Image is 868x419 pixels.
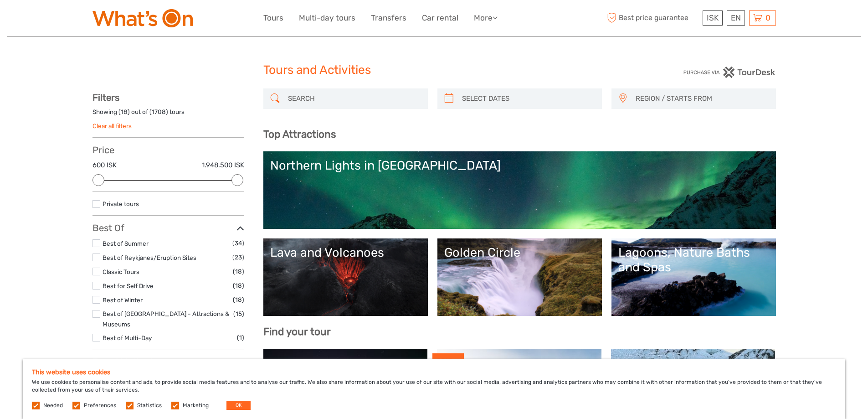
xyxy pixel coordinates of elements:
label: Needed [43,402,63,409]
span: ISK [707,13,719,22]
span: (34) [232,238,244,248]
a: Transfers [371,11,406,25]
h3: Travel Method [92,357,244,368]
div: EN [727,10,745,26]
b: Find your tour [263,326,331,338]
button: OK [226,401,251,410]
span: (1) [237,332,244,343]
a: More [474,11,498,25]
a: Lava and Volcanoes [270,245,421,309]
div: Lagoons, Nature Baths and Spas [618,245,769,275]
strong: Filters [92,92,119,103]
div: Golden Circle [444,245,595,260]
span: (23) [232,252,244,263]
a: Classic Tours [103,268,139,275]
img: PurchaseViaTourDesk.png [683,67,776,78]
span: (18) [233,266,244,277]
a: Best of Multi-Day [103,334,152,341]
div: BEST SELLER [432,353,464,376]
span: (18) [233,280,244,291]
label: 1.948.500 ISK [202,160,244,170]
a: Best of Reykjanes/Eruption Sites [103,254,196,261]
div: Showing ( ) out of ( ) tours [92,108,244,122]
h5: This website uses cookies [32,368,836,376]
a: Private tours [103,200,139,207]
label: Preferences [84,402,116,409]
a: Tours [263,11,283,25]
a: Best of Winter [103,296,143,304]
span: (15) [233,309,244,319]
label: 1708 [152,108,166,116]
a: Multi-day tours [299,11,355,25]
div: Northern Lights in [GEOGRAPHIC_DATA] [270,158,769,173]
a: Best of Summer [103,240,149,247]
h1: Tours and Activities [263,63,605,78]
span: 0 [764,13,772,22]
b: Top Attractions [263,128,336,140]
label: 18 [121,108,128,116]
a: Car rental [422,11,458,25]
div: We use cookies to personalise content and ads, to provide social media features and to analyse ou... [23,359,845,419]
a: Lagoons, Nature Baths and Spas [618,245,769,309]
span: Best price guarantee [605,10,700,26]
button: REGION / STARTS FROM [632,91,771,106]
label: Statistics [137,402,162,409]
a: Best of [GEOGRAPHIC_DATA] - Attractions & Museums [103,310,229,328]
h3: Best Of [92,222,244,233]
span: (18) [233,295,244,305]
div: Lava and Volcanoes [270,245,421,260]
a: Northern Lights in [GEOGRAPHIC_DATA] [270,158,769,222]
img: What's On [92,9,193,27]
a: Golden Circle [444,245,595,309]
label: 600 ISK [92,160,117,170]
input: SEARCH [284,91,423,107]
input: SELECT DATES [458,91,597,107]
label: Marketing [183,402,209,409]
a: Best for Self Drive [103,282,154,290]
h3: Price [92,145,244,155]
a: Clear all filters [92,122,132,129]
